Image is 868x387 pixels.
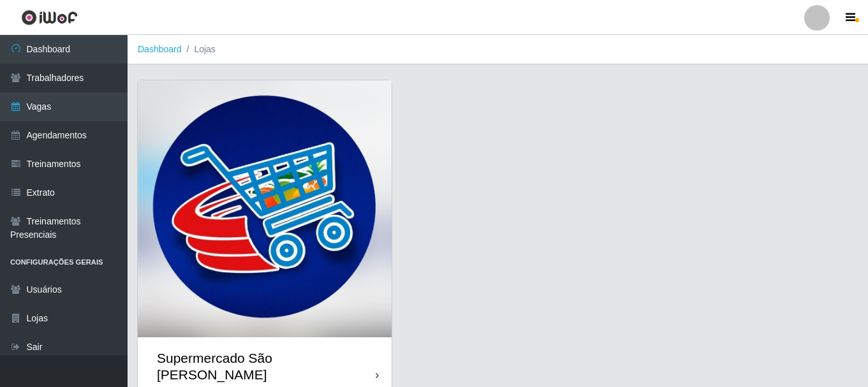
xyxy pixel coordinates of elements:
[182,43,216,56] li: Lojas
[128,35,868,64] nav: breadcrumb
[21,10,78,26] img: CoreUI Logo
[138,44,182,54] a: Dashboard
[157,350,376,382] div: Supermercado São [PERSON_NAME]
[138,80,392,337] img: cardImg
